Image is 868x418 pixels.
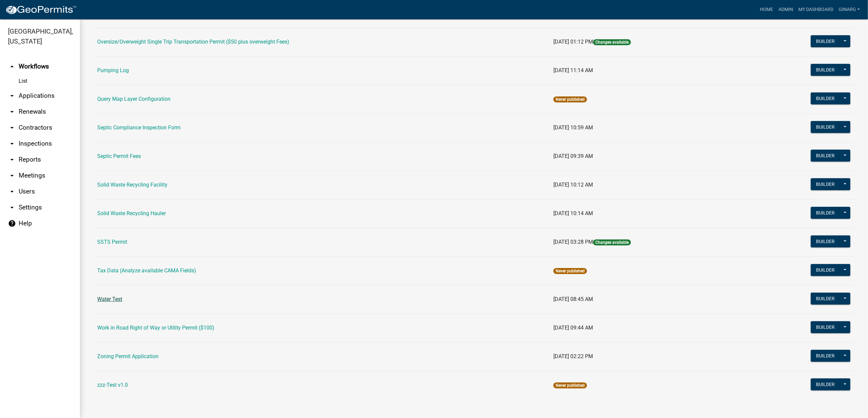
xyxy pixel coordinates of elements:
a: Home [757,3,776,16]
button: Builder [811,178,840,190]
i: arrow_drop_down [8,204,16,211]
i: arrow_drop_down [8,140,16,148]
a: zzz-Test v1.0 [97,382,128,388]
a: SSTS Permit [97,239,127,245]
button: Builder [811,121,840,133]
span: Never published [553,382,587,388]
a: Pumping Log [97,67,129,73]
a: Tax Data (Analyze available CAMA Fields) [97,267,196,274]
span: [DATE] 01:12 PM [553,39,593,45]
button: Builder [811,150,840,162]
span: Changes available [593,39,631,45]
a: Admin [776,3,796,16]
button: Builder [811,64,840,76]
span: [DATE] 10:12 AM [553,182,593,188]
i: arrow_drop_down [8,172,16,180]
span: [DATE] 03:28 PM [553,239,593,245]
a: Oversize/Overweight Single Trip Transportation Permit ($50 plus overweight Fees) [97,39,289,45]
a: Septic Compliance Inspection Form [97,124,180,131]
button: Builder [811,264,840,276]
button: Builder [811,321,840,333]
span: [DATE] 08:45 AM [553,296,593,302]
button: Builder [811,350,840,362]
span: Never published [553,268,587,274]
a: Zoning Permit Application [97,353,158,359]
a: ginarg [836,3,863,16]
span: Changes available [593,239,631,245]
span: [DATE] 10:14 AM [553,210,593,216]
button: Builder [811,35,840,47]
i: help [8,219,16,227]
span: Never published [553,96,587,102]
i: arrow_drop_up [8,63,16,70]
i: arrow_drop_down [8,124,16,132]
button: Builder [811,207,840,219]
span: [DATE] 09:39 AM [553,153,593,159]
i: arrow_drop_down [8,188,16,196]
span: [DATE] 10:59 AM [553,124,593,131]
a: Water Test [97,296,122,302]
button: Builder [811,235,840,247]
button: Builder [811,293,840,305]
a: Query Map Layer Configuration [97,96,170,102]
a: Work in Road Right of Way or Utility Permit ($100) [97,325,214,331]
span: [DATE] 11:14 AM [553,67,593,73]
button: Builder [811,378,840,390]
span: [DATE] 09:44 AM [553,325,593,331]
span: [DATE] 02:22 PM [553,353,593,359]
a: My Dashboard [796,3,836,16]
a: Solid Waste Recycling Hauler [97,210,166,216]
a: Solid Waste Recycling Facility [97,182,167,188]
i: arrow_drop_down [8,108,16,116]
a: Septic Permit Fees [97,153,141,159]
i: arrow_drop_down [8,156,16,164]
button: Builder [811,92,840,104]
i: arrow_drop_down [8,92,16,100]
